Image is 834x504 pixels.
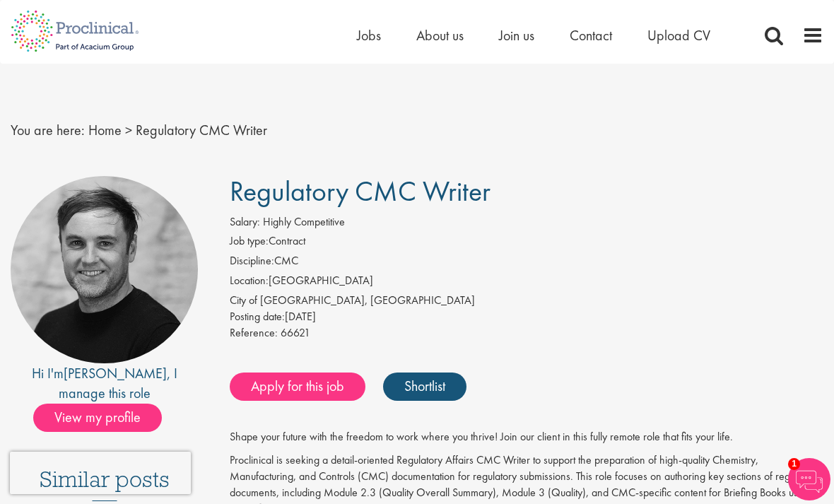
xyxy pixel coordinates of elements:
[788,458,800,470] span: 1
[88,121,122,139] a: breadcrumb link
[647,26,710,45] a: Upload CV
[136,121,267,139] span: Regulatory CMC Writer
[11,121,85,139] span: You are here:
[499,26,534,45] a: Join us
[230,273,823,293] li: [GEOGRAPHIC_DATA]
[230,429,823,445] p: Shape your future with the freedom to work where you thrive! Join our client in this fully remote...
[230,233,269,250] label: Job type:
[230,253,823,273] li: CMC
[230,325,278,341] label: Reference:
[10,452,191,494] iframe: reCAPTCHA
[230,173,491,209] span: Regulatory CMC Writer
[230,373,365,401] a: Apply for this job
[230,309,823,325] div: [DATE]
[230,253,274,269] label: Discipline:
[125,121,132,139] span: >
[230,293,823,309] div: City of [GEOGRAPHIC_DATA], [GEOGRAPHIC_DATA]
[416,26,464,45] a: About us
[357,26,381,45] a: Jobs
[230,214,260,230] label: Salary:
[230,309,285,324] span: Posting date:
[230,233,823,253] li: Contract
[570,26,612,45] a: Contact
[11,363,198,404] div: Hi I'm , I manage this role
[788,458,830,500] img: Chatbot
[383,373,466,401] a: Shortlist
[33,404,162,432] span: View my profile
[230,273,269,289] label: Location:
[281,325,310,340] span: 66621
[11,176,198,363] img: imeage of recruiter Peter Duvall
[33,406,176,425] a: View my profile
[263,214,345,229] span: Highly Competitive
[64,364,167,382] a: [PERSON_NAME]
